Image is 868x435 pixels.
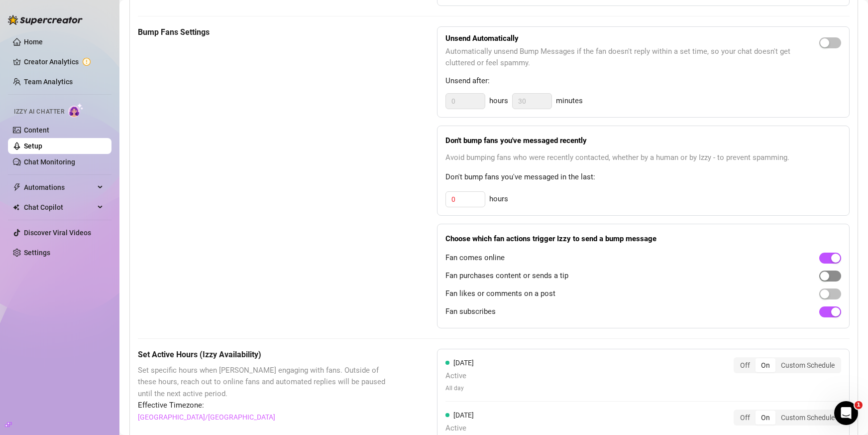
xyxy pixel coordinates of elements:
[445,46,820,69] span: Automatically unsend Bump Messages if the fan doesn't reply within a set time, so your chat doesn...
[13,183,21,191] span: thunderbolt
[68,103,84,118] img: AI Chatter
[24,38,43,46] a: Home
[775,358,840,372] div: Custom Schedule
[445,288,555,300] span: Fan likes or comments on a post
[445,270,568,282] span: Fan purchases content or sends a tip
[855,401,863,409] span: 1
[556,95,583,107] span: minutes
[453,359,474,367] span: [DATE]
[445,252,505,264] span: Fan comes online
[445,234,656,243] strong: Choose which fan actions trigger Izzy to send a bump message
[775,411,840,425] div: Custom Schedule
[834,401,858,425] iframe: Intercom live chat
[24,249,50,257] a: Settings
[14,107,64,117] span: Izzy AI Chatter
[445,370,474,382] span: Active
[445,136,587,145] strong: Don't bump fans you've messaged recently
[138,349,387,361] h5: Set Active Hours (Izzy Availability)
[734,410,841,426] div: segmented control
[735,411,756,425] div: Off
[24,78,73,86] a: Team Analytics
[138,412,275,423] a: [GEOGRAPHIC_DATA]/[GEOGRAPHIC_DATA]
[445,75,842,87] span: Unsend after:
[489,193,508,205] span: hours
[735,358,756,372] div: Off
[8,15,83,25] img: logo-BBDzfeDw.svg
[24,158,75,166] a: Chat Monitoring
[445,34,519,43] strong: Unsend Automatically
[24,126,49,134] a: Content
[24,199,95,215] span: Chat Copilot
[445,423,474,435] span: Active
[24,142,42,150] a: Setup
[756,411,775,425] div: On
[445,306,496,318] span: Fan subscribes
[734,357,841,373] div: segmented control
[445,384,474,393] span: All day
[138,400,387,412] span: Effective Timezone:
[24,179,95,195] span: Automations
[489,95,508,107] span: hours
[138,365,387,400] span: Set specific hours when [PERSON_NAME] engaging with fans. Outside of these hours, reach out to on...
[138,26,387,38] h5: Bump Fans Settings
[756,358,775,372] div: On
[24,229,91,237] a: Discover Viral Videos
[445,171,842,183] span: Don't bump fans you've messaged in the last:
[5,421,12,428] span: build
[13,204,19,211] img: Chat Copilot
[445,152,842,164] span: Avoid bumping fans who were recently contacted, whether by a human or by Izzy - to prevent spamming.
[453,411,474,419] span: [DATE]
[24,54,104,70] a: Creator Analytics exclamation-circle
